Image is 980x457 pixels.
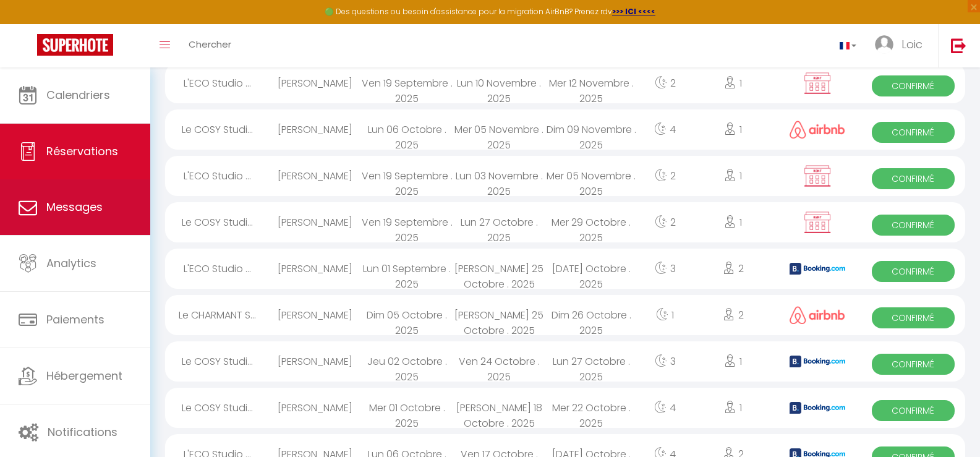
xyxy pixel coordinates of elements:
[179,24,241,67] a: Chercher
[46,199,103,215] span: Messages
[46,87,110,103] span: Calendriers
[48,424,117,440] span: Notifications
[866,24,938,67] a: ... Loic
[951,38,966,53] img: logout
[46,312,104,327] span: Paiements
[901,36,922,52] span: Loic
[875,35,893,54] img: ...
[37,34,113,56] img: Super Booking
[46,143,118,159] span: Réservations
[46,255,96,271] span: Analytics
[612,6,655,17] a: >>> ICI <<<<
[189,38,231,51] span: Chercher
[46,368,122,383] span: Hébergement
